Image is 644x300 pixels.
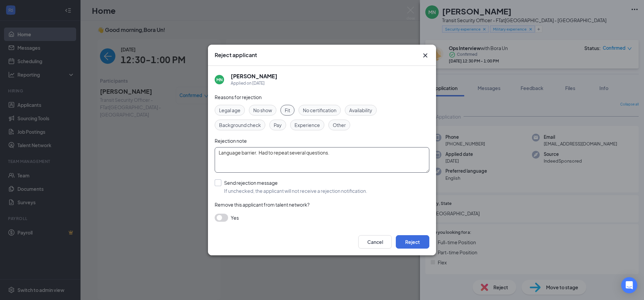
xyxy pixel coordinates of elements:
[333,121,346,129] span: Other
[215,138,247,144] span: Rejection note
[303,106,336,114] span: No certification
[216,77,223,83] div: MN
[421,51,429,59] svg: Cross
[215,147,429,173] textarea: Language barrier. Had to repeat several questions.
[231,214,239,222] span: Yes
[215,94,262,100] span: Reasons for rejection
[219,121,261,129] span: Background check
[349,106,372,114] span: Availability
[231,80,277,87] div: Applied on [DATE]
[621,277,637,293] div: Open Intercom Messenger
[253,106,272,114] span: No show
[215,202,310,208] span: Remove this applicant from talent network?
[274,121,282,129] span: Pay
[219,106,240,114] span: Legal age
[294,121,320,129] span: Experience
[396,235,429,249] button: Reject
[421,51,429,59] button: Close
[285,106,290,114] span: Fit
[231,73,277,80] h5: [PERSON_NAME]
[215,51,257,59] h3: Reject applicant
[358,235,392,249] button: Cancel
